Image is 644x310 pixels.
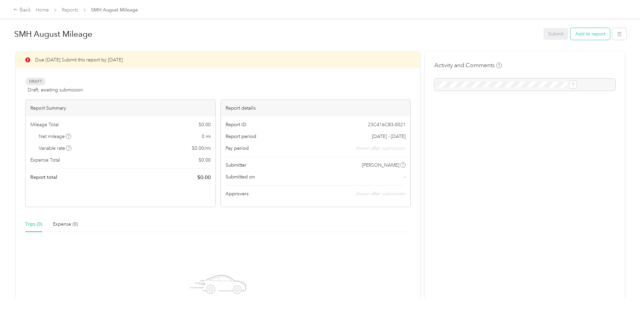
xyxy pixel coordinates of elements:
span: Report ID [226,121,246,128]
span: [DATE] - [DATE] [372,133,406,140]
h4: Activity and Comments [434,61,502,69]
div: Back [13,6,31,14]
div: Expense (0) [53,221,78,228]
span: shown after submission [356,145,406,152]
span: $ 0.00 [197,173,211,181]
span: SMH August Mileage [91,6,138,13]
span: Submitted on [226,173,255,180]
div: Report Summary [26,100,215,116]
h1: SMH August Mileage [14,26,539,42]
span: $ 0.00 / mi [192,145,211,152]
a: Reports [62,7,78,13]
span: Expense Total [30,157,60,164]
span: Pay period [226,145,249,152]
span: Report period [226,133,256,140]
span: Submitter [226,162,246,169]
span: Report total [30,174,57,181]
span: Mileage Total [30,121,59,128]
span: Approvers [226,190,248,197]
span: $ 0.00 [199,121,211,128]
span: $ 0.00 [199,157,211,164]
div: Report details [221,100,411,116]
a: Home [36,7,49,13]
span: [PERSON_NAME] [362,162,399,169]
button: Add to report [570,28,610,40]
iframe: Everlance-gr Chat Button Frame [606,272,644,310]
div: Due [DATE]. Submit this report by [DATE] [16,52,420,68]
span: 23C416C83-0021 [368,121,406,128]
span: Draft [25,78,46,85]
span: Variable rate [39,145,72,152]
span: 0 mi [202,133,211,140]
div: Trips (0) [25,221,42,228]
span: Draft, awaiting submission [28,86,83,93]
span: Net mileage [39,133,71,140]
span: shown after submission [356,191,406,197]
span: - [404,173,406,180]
